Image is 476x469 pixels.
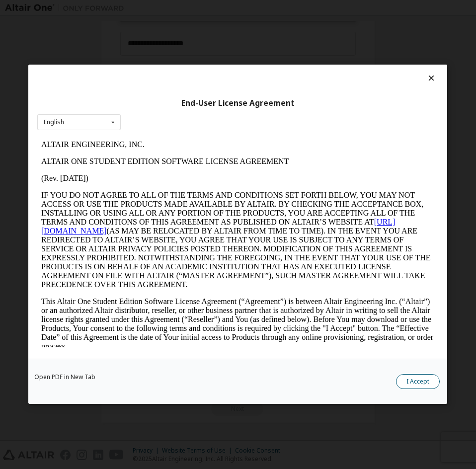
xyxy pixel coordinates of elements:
[397,375,440,390] button: I Accept
[4,55,397,153] p: IF YOU DO NOT AGREE TO ALL OF THE TERMS AND CONDITIONS SET FORTH BELOW, YOU MAY NOT ACCESS OR USE...
[4,21,397,30] p: ALTAIR ONE STUDENT EDITION SOFTWARE LICENSE AGREEMENT
[37,98,438,108] div: End-User License Agreement
[4,81,358,99] a: [URL][DOMAIN_NAME]
[4,161,397,215] p: This Altair One Student Edition Software License Agreement (“Agreement”) is between Altair Engine...
[34,375,95,381] a: Open PDF in New Tab
[44,120,64,126] div: English
[4,4,397,13] p: ALTAIR ENGINEERING, INC.
[4,38,397,47] p: (Rev. [DATE])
